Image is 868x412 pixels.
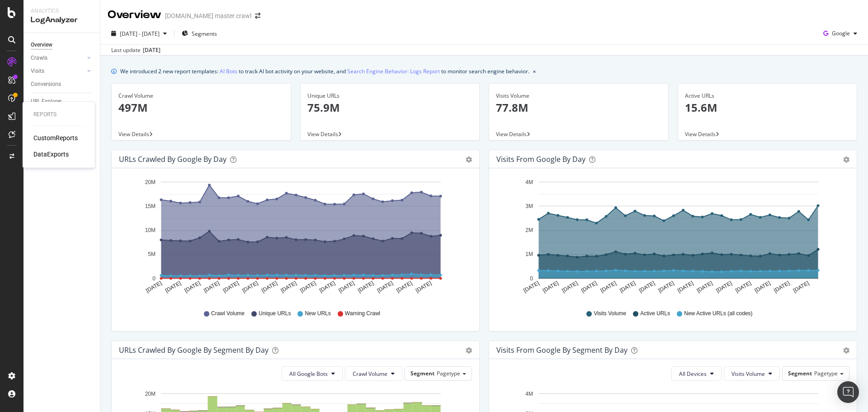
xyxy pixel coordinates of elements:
[118,130,149,138] span: View Details
[792,280,810,294] text: [DATE]
[108,26,170,41] button: [DATE] - [DATE]
[148,251,156,258] text: 5M
[685,100,850,115] p: 15.6M
[31,53,85,63] a: Crawls
[832,29,850,37] span: Google
[118,100,284,115] p: 497M
[143,46,160,54] div: [DATE]
[33,133,78,142] a: CustomReports
[31,80,61,89] div: Conversions
[260,280,278,294] text: [DATE]
[31,66,44,76] div: Visits
[178,26,221,41] button: Segments
[580,280,598,294] text: [DATE]
[594,310,626,317] span: Visits Volume
[542,280,560,294] text: [DATE]
[496,155,585,164] div: Visits from Google by day
[318,280,336,294] text: [DATE]
[220,66,237,76] a: AI Bots
[357,280,375,294] text: [DATE]
[814,369,838,377] span: Pagetype
[345,310,380,317] span: Warning Crawl
[280,280,298,294] text: [DATE]
[496,92,661,100] div: Visits Volume
[437,369,460,377] span: Pagetype
[241,280,259,294] text: [DATE]
[410,369,434,377] span: Segment
[145,227,156,233] text: 10M
[684,310,752,317] span: New Active URLs (all codes)
[119,155,226,164] div: URLs Crawled by Google by day
[164,280,182,294] text: [DATE]
[530,275,533,282] text: 0
[299,280,317,294] text: [DATE]
[640,310,670,317] span: Active URLs
[255,13,260,19] div: arrow-right-arrow-left
[754,280,772,294] text: [DATE]
[31,7,93,15] div: Analytics
[145,280,163,294] text: [DATE]
[734,280,752,294] text: [DATE]
[715,280,733,294] text: [DATE]
[657,280,675,294] text: [DATE]
[525,251,533,258] text: 1M
[676,280,694,294] text: [DATE]
[671,366,722,381] button: All Devices
[466,347,472,354] div: gear
[496,346,627,355] div: Visits from Google By Segment By Day
[837,381,859,403] div: Open Intercom Messenger
[496,175,846,301] svg: A chart.
[496,100,661,115] p: 77.8M
[638,280,656,294] text: [DATE]
[347,66,440,76] a: Search Engine Behavior: Logs Report
[31,66,85,76] a: Visits
[31,40,94,50] a: Overview
[395,280,413,294] text: [DATE]
[120,30,160,38] span: [DATE] - [DATE]
[724,366,780,381] button: Visits Volume
[525,391,533,397] text: 4M
[466,156,472,163] div: gear
[531,65,538,78] button: close banner
[33,111,84,118] div: Reports
[222,280,240,294] text: [DATE]
[525,179,533,185] text: 4M
[496,130,527,138] span: View Details
[119,346,269,355] div: URLs Crawled by Google By Segment By Day
[108,7,161,23] div: Overview
[307,130,338,138] span: View Details
[192,30,217,38] span: Segments
[211,310,245,317] span: Crawl Volume
[345,366,402,381] button: Crawl Volume
[145,203,156,209] text: 15M
[119,175,469,301] svg: A chart.
[33,150,69,159] div: DataExports
[31,15,93,25] div: LogAnalyzer
[31,80,94,89] a: Conversions
[338,280,356,294] text: [DATE]
[259,310,291,317] span: Unique URLs
[305,310,330,317] span: New URLs
[203,280,221,294] text: [DATE]
[307,92,473,100] div: Unique URLs
[111,46,160,54] div: Last update
[31,97,61,106] div: URL Explorer
[685,92,850,100] div: Active URLs
[696,280,714,294] text: [DATE]
[561,280,579,294] text: [DATE]
[376,280,394,294] text: [DATE]
[820,26,861,41] button: Google
[184,280,202,294] text: [DATE]
[522,280,540,294] text: [DATE]
[31,40,52,50] div: Overview
[788,369,812,377] span: Segment
[685,130,716,138] span: View Details
[282,366,343,381] button: All Google Bots
[120,66,529,76] div: We introduced 2 new report templates: to track AI bot activity on your website, and to monitor se...
[415,280,433,294] text: [DATE]
[145,391,156,397] text: 20M
[525,203,533,209] text: 3M
[773,280,791,294] text: [DATE]
[679,370,707,378] span: All Devices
